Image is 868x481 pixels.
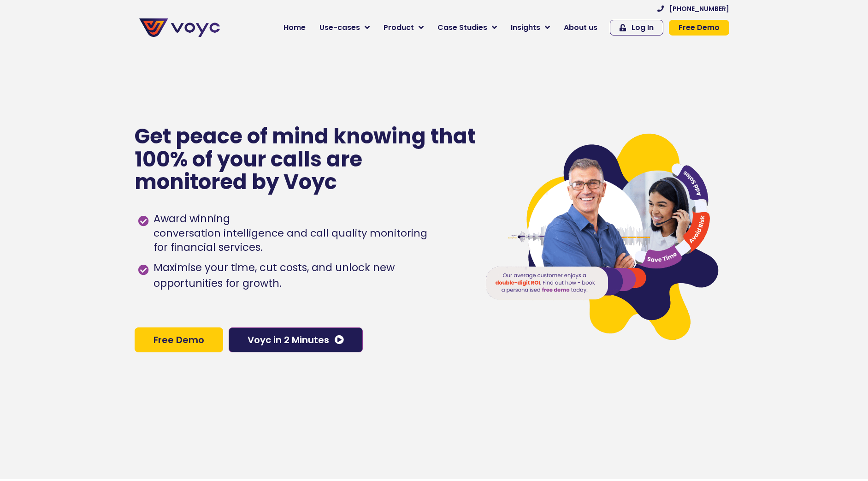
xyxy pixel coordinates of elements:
[139,18,220,37] img: voyc-full-logo
[151,211,427,255] span: Award winning for financial services.
[313,18,377,37] a: Use-cases
[229,327,363,352] a: Voyc in 2 Minutes
[511,22,540,33] span: Insights
[151,260,466,291] span: Maximise your time, cut costs, and unlock new opportunities for growth.
[557,18,604,37] a: About us
[248,335,329,344] span: Voyc in 2 Minutes
[135,327,223,352] a: Free Demo
[154,227,427,240] h1: conversation intelligence and call quality monitoring
[283,22,306,33] span: Home
[657,6,729,12] a: [PHONE_NUMBER]
[564,22,597,33] span: About us
[319,22,360,33] span: Use-cases
[154,335,204,344] span: Free Demo
[504,18,557,37] a: Insights
[431,18,504,37] a: Case Studies
[669,6,729,12] span: [PHONE_NUMBER]
[610,20,663,36] a: Log In
[135,125,477,194] p: Get peace of mind knowing that 100% of your calls are monitored by Voyc
[632,24,654,31] span: Log In
[437,22,487,33] span: Case Studies
[377,18,431,37] a: Product
[384,22,414,33] span: Product
[277,18,313,37] a: Home
[679,24,720,31] span: Free Demo
[669,20,729,36] a: Free Demo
